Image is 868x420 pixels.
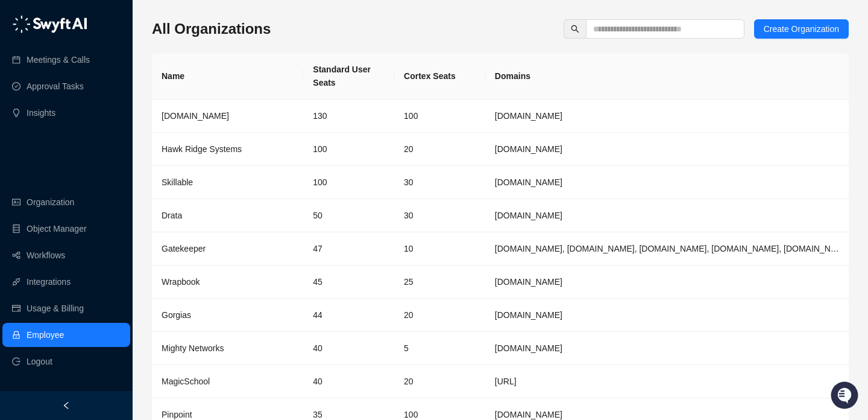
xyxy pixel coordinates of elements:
td: gorgias.com [485,299,849,332]
a: Object Manager [27,217,87,241]
td: 100 [303,133,394,166]
a: Powered byPylon [85,198,146,208]
td: 20 [394,365,485,398]
span: logout [12,357,20,366]
div: Start new chat [41,109,198,121]
td: magicschool.ai [485,365,849,398]
td: 20 [394,133,485,166]
span: Pinpoint [162,410,192,419]
span: Hawk Ridge Systems [162,144,242,154]
span: search [571,25,579,33]
td: 50 [303,199,394,232]
th: Domains [485,53,849,100]
span: Pylon [120,199,146,208]
div: We're available if you need us! [41,121,153,131]
td: 100 [303,166,394,199]
td: 40 [303,365,394,398]
iframe: Open customer support [829,380,862,413]
td: 100 [394,100,485,133]
a: 📚Docs [7,164,49,186]
a: Usage & Billing [27,296,84,320]
button: Start new chat [205,113,219,127]
img: 5124521997842_fc6d7dfcefe973c2e489_88.png [12,109,34,131]
a: Workflows [27,243,65,267]
td: 44 [303,299,394,332]
td: 30 [394,166,485,199]
td: wrapbook.com [485,266,849,299]
button: Create Organization [754,19,849,39]
span: Docs [24,169,45,181]
div: 📶 [54,170,64,180]
span: Logout [27,349,52,374]
p: Welcome 👋 [12,48,219,68]
td: gatekeeperhq.com, gatekeeperhq.io, gatekeeper.io, gatekeepervclm.com, gatekeeperhq.co, trygatekee... [485,232,849,266]
td: 10 [394,232,485,266]
td: 5 [394,332,485,365]
td: 20 [394,299,485,332]
td: hawkridgesys.com [485,133,849,166]
th: Standard User Seats [303,53,394,100]
td: mightynetworks.com [485,332,849,365]
div: 📚 [12,170,22,180]
span: Gorgias [162,310,191,320]
td: synthesia.io [485,100,849,133]
img: logo-05li4sbe.png [12,15,87,33]
h3: All Organizations [152,19,271,39]
td: 30 [394,199,485,232]
span: Wrapbook [162,277,200,287]
td: Drata.com [485,199,849,232]
th: Cortex Seats [394,53,485,100]
span: Gatekeeper [162,244,206,253]
span: [DOMAIN_NAME] [162,111,229,121]
a: Employee [27,323,64,347]
span: Mighty Networks [162,343,224,353]
td: 45 [303,266,394,299]
td: 47 [303,232,394,266]
span: Status [66,169,93,181]
img: Swyft AI [12,12,36,36]
a: Integrations [27,270,71,294]
a: Approval Tasks [27,74,84,98]
a: 📶Status [49,164,98,186]
a: Meetings & Calls [27,48,90,72]
a: Insights [27,101,55,125]
span: Create Organization [764,22,839,36]
span: MagicSchool [162,377,210,386]
td: 40 [303,332,394,365]
th: Name [152,53,303,100]
a: Organization [27,190,74,214]
span: Drata [162,211,182,220]
td: 25 [394,266,485,299]
td: skillable.com [485,166,849,199]
td: 130 [303,100,394,133]
span: Skillable [162,177,193,187]
span: left [62,401,71,410]
h2: How can we help? [12,68,219,87]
